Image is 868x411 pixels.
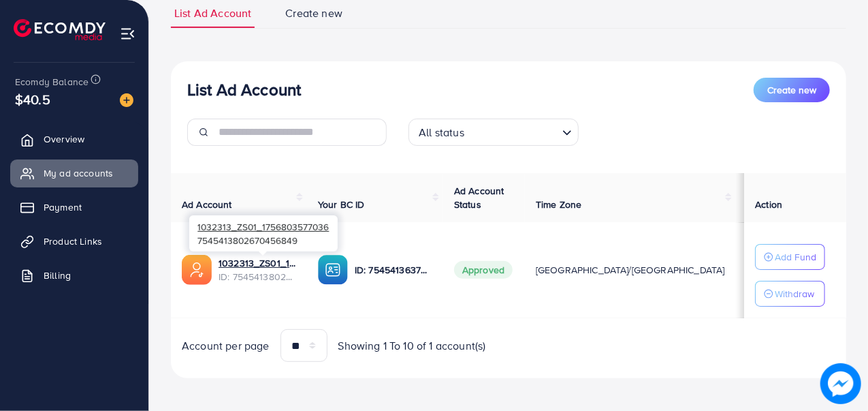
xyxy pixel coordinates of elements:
img: image [120,93,133,107]
a: Payment [10,194,138,221]
span: My ad accounts [44,166,113,180]
p: Withdraw [775,286,814,302]
span: Product Links [44,234,102,248]
span: Create new [767,83,816,97]
span: [GEOGRAPHIC_DATA]/[GEOGRAPHIC_DATA] [536,263,725,277]
span: Ad Account Status [454,184,504,211]
a: 1032313_ZS01_1756803577036 [219,256,296,270]
img: ic-ba-acc.ded83a64.svg [318,255,348,285]
input: Search for option [468,120,557,142]
span: $40.5 [15,89,50,109]
button: Add Fund [755,244,825,270]
span: Account per page [182,338,270,354]
span: ID: 7545413802670456849 [219,270,296,284]
img: image [821,364,861,404]
p: Add Fund [775,249,816,265]
span: Action [755,198,782,211]
img: menu [120,26,135,42]
span: Create new [285,5,342,21]
span: Time Zone [536,198,581,211]
span: List Ad Account [174,5,251,21]
p: ID: 7545413637955911696 [355,262,432,278]
a: Overview [10,125,138,153]
a: My ad accounts [10,159,138,187]
span: Ecomdy Balance [15,75,89,89]
span: Approved [454,261,513,279]
span: Payment [44,200,82,214]
div: 7545413802670456849 [189,215,338,252]
span: Your BC ID [318,198,365,211]
button: Create new [754,78,830,102]
span: Overview [44,132,84,146]
button: Withdraw [755,281,825,307]
span: 1032313_ZS01_1756803577036 [197,220,329,233]
img: ic-ads-acc.e4c84228.svg [182,255,212,285]
span: Billing [44,269,71,282]
span: Ad Account [182,198,232,211]
span: All status [416,123,467,142]
span: Showing 1 To 10 of 1 account(s) [338,338,486,354]
img: logo [14,19,106,40]
h3: List Ad Account [187,80,301,100]
div: Search for option [408,119,579,146]
a: Product Links [10,228,138,255]
a: Billing [10,262,138,289]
